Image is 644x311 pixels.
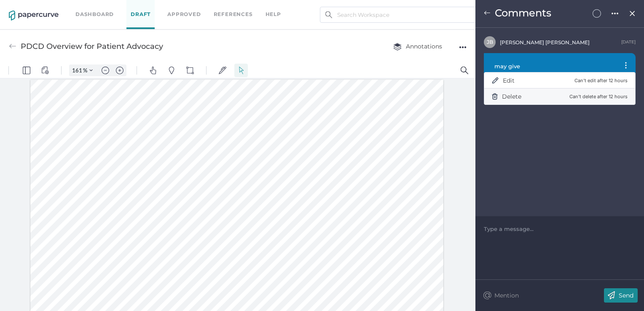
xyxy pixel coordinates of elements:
[9,43,16,50] img: back-arrow-grey.72011ae3.svg
[612,10,618,17] img: more.e77c851c.svg
[214,10,253,19] a: References
[503,77,515,84] span: Edit
[320,7,478,23] input: Search Workspace
[237,4,245,11] img: default-select.svg
[84,2,98,13] button: Zoom Controls
[183,1,197,14] button: Shapes
[621,38,636,46] div: [DATE]
[325,11,332,18] img: search.bf03fe8b.svg
[461,4,468,11] img: default-magnifying-glass.svg
[492,77,499,84] img: pencil-black.9269e153.svg
[216,1,229,14] button: Signatures
[167,10,201,19] a: Approved
[492,93,498,100] img: trash-black.feef2809.svg
[484,88,635,105] button: DeleteCan't delete after 12 hours
[482,288,522,303] button: @Mention
[89,6,93,9] img: chevron.svg
[75,10,114,19] a: Dashboard
[495,7,551,19] span: Comments
[494,292,519,299] p: Mention
[604,288,619,303] img: send-comment-button-white.4cf6322a.svg
[20,1,33,14] button: Panel
[487,39,493,45] span: J B
[116,4,123,11] img: default-plus.svg
[569,93,628,100] p: Can't delete after 12 hours
[494,63,520,70] span: may give
[70,4,83,11] input: Set zoom
[186,4,194,11] img: shapes-icon.svg
[41,4,49,11] img: default-viewcontrols.svg
[385,38,451,54] button: Annotations
[113,2,126,13] button: Zoom in
[604,288,638,303] button: Send
[168,4,175,11] img: default-pin.svg
[393,43,442,50] span: Annotations
[619,292,633,299] p: Send
[102,4,109,11] img: default-minus.svg
[234,1,248,14] button: Select
[502,93,521,100] span: Delete
[165,1,178,14] button: Pins
[459,41,467,53] div: ●●●
[9,11,59,21] img: papercurve-logo-colour.7244d18c.svg
[99,2,112,13] button: Zoom out
[625,62,627,69] img: three-dot-vertical.fc88e6a9.svg
[458,1,471,14] button: Search
[219,4,226,11] img: default-sign.svg
[83,4,87,11] span: %
[593,9,601,18] img: icn-comment-not-resolved.7e303350.svg
[146,1,160,14] button: Pan
[393,43,402,51] img: annotation-layers.cc6d0e6b.svg
[484,72,635,88] button: EditCan't edit after 12 hours
[21,38,163,54] div: PDCD Overview for Patient Advocacy
[629,10,636,17] img: close.ba28c622.svg
[500,39,590,46] span: [PERSON_NAME] [PERSON_NAME]
[574,77,628,84] p: Can't edit after 12 hours
[266,10,281,19] div: help
[149,4,157,11] img: default-pan.svg
[23,4,30,11] img: default-leftsidepanel.svg
[484,10,491,16] img: left-arrow.b0b58952.svg
[38,1,52,14] button: View Controls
